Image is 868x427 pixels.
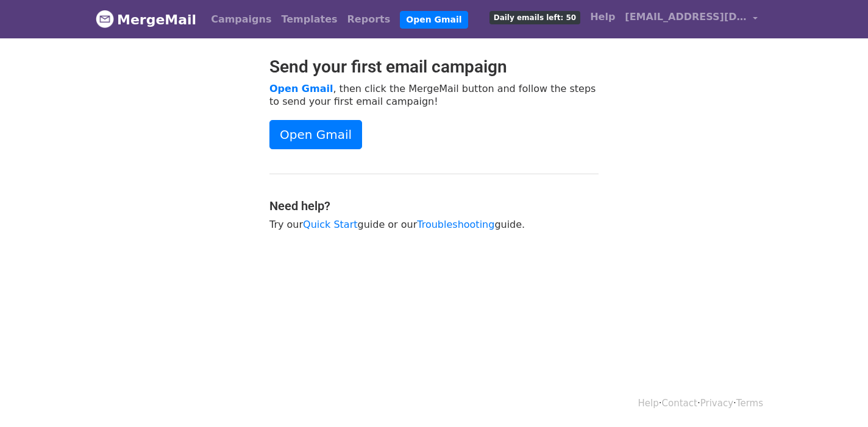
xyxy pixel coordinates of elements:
h4: Need help? [269,199,599,213]
span: [EMAIL_ADDRESS][DOMAIN_NAME] [625,10,747,24]
a: MergeMail [96,7,196,32]
h2: Send your first email campaign [269,57,599,77]
img: MergeMail logo [96,10,114,28]
a: Reports [343,7,396,32]
a: Help [585,5,620,29]
p: Try our guide or our guide. [269,218,599,231]
p: , then click the MergeMail button and follow the steps to send your first email campaign! [269,82,599,108]
a: Open Gmail [269,83,333,94]
a: Open Gmail [269,120,362,149]
a: Contact [662,398,697,409]
a: Daily emails left: 50 [485,5,585,29]
a: [EMAIL_ADDRESS][DOMAIN_NAME] [620,5,763,34]
a: Terms [736,398,763,409]
a: Templates [276,7,342,32]
a: Troubleshooting [417,219,494,230]
a: Help [638,398,659,409]
a: Open Gmail [400,11,468,29]
iframe: Chat Widget [807,369,868,427]
a: Campaigns [206,7,276,32]
a: Privacy [700,398,733,409]
a: Quick Start [303,219,357,230]
span: Daily emails left: 50 [489,11,580,24]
